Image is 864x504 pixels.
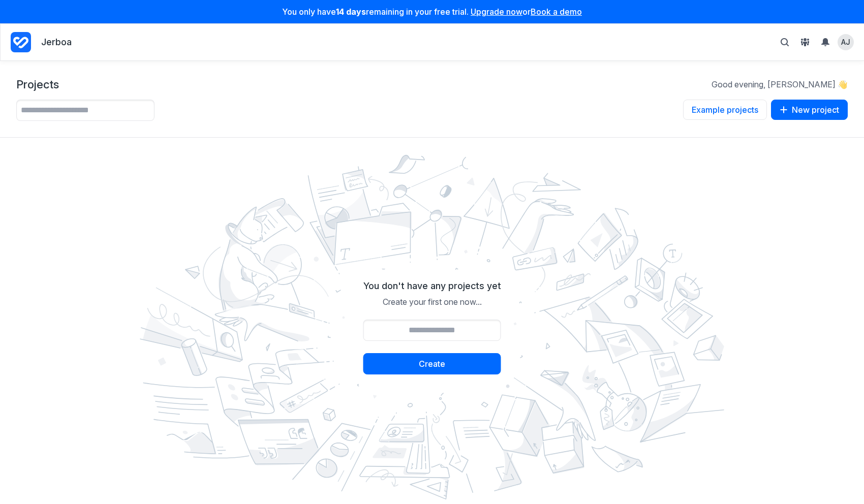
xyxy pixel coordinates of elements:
[771,100,848,121] a: New project
[363,280,501,292] h2: You don't have any projects yet
[363,353,501,374] button: Create
[683,100,767,121] a: Example projects
[838,34,854,50] summary: View profile menu
[471,7,522,17] a: Upgrade now
[712,79,848,90] p: Good evening, [PERSON_NAME] 👋
[336,7,366,17] strong: 14 days
[841,37,850,47] span: AJ
[683,100,767,120] button: Example projects
[41,36,72,49] p: Jerboa
[797,34,813,50] button: View People & Groups
[363,296,501,307] p: Create your first one now...
[16,77,59,91] h1: Projects
[771,100,848,120] button: New project
[777,34,793,50] button: Toggle search bar
[11,30,31,54] a: Project Dashboard
[817,34,838,50] summary: View Notifications
[531,7,582,17] a: Book a demo
[6,6,858,17] p: You only have remaining in your free trial. or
